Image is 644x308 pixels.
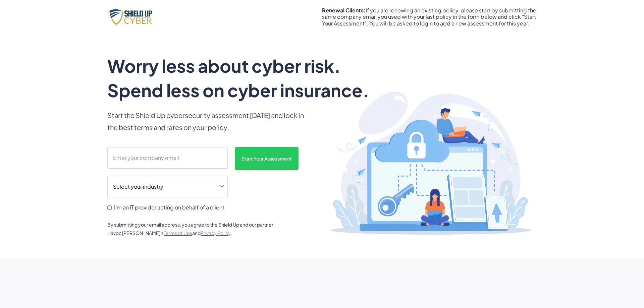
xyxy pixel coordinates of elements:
input: I'm an IT provider acting on behalf of a client [107,205,112,210]
span: I'm an IT provider acting on behalf of a client [114,204,224,210]
form: scanform [107,147,309,212]
div: By submitting your email address, you agree to the Shield Up and our partner Havoc [PERSON_NAME]'... [107,221,282,237]
img: Shield Up Cyber Logo [107,7,158,26]
a: Privacy Policy [201,230,230,236]
input: Start Your Assessment [235,147,299,170]
h1: Worry less about cyber risk. Spend less on cyber insurance. [107,54,386,103]
p: Start the Shield Up cybersecurity assessment [DATE] and lock in the best terms and rates on your ... [107,109,309,133]
a: Terms of Use [164,230,192,236]
input: Enter your company email [107,147,228,169]
div: If you are renewing an existing policy, please start by submitting the same company email you use... [322,7,537,26]
strong: Renewal Clients: [322,7,366,14]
